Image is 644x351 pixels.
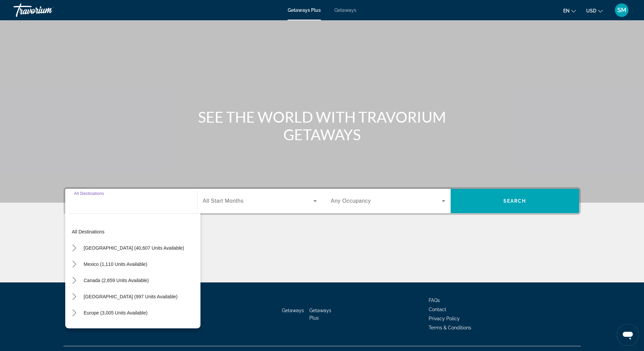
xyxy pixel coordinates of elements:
a: Contact [429,307,446,312]
button: Select destination: Mexico (1,110 units available) [80,258,151,270]
span: All Start Months [203,198,244,204]
button: Change currency [586,6,603,16]
button: Change language [563,6,576,16]
a: Privacy Policy [429,316,460,321]
a: Getaways Plus [309,308,331,321]
button: User Menu [613,3,630,17]
span: Canada (2,659 units available) [84,278,149,283]
button: Search [451,189,579,213]
span: Any Occupancy [331,198,371,204]
button: Select destination: Canada (2,659 units available) [80,274,152,286]
a: Getaways Plus [288,7,321,13]
input: Select destination [74,197,188,205]
a: Travorium [14,1,81,19]
button: Toggle United States (40,607 units available) submenu [69,242,80,254]
span: [GEOGRAPHIC_DATA] (997 units available) [84,294,178,299]
button: Select destination: Europe (3,005 units available) [80,307,151,319]
span: en [563,8,570,14]
span: Europe (3,005 units available) [84,310,148,316]
button: Select destination: Caribbean & Atlantic Islands (997 units available) [80,291,181,303]
iframe: Button to launch messaging window [617,324,639,346]
span: Search [503,198,526,204]
button: Toggle Mexico (1,110 units available) submenu [69,258,80,270]
span: USD [586,8,596,14]
span: Mexico (1,110 units available) [84,261,147,267]
div: Search widget [65,189,579,213]
button: Select destination: Australia (236 units available) [80,323,150,335]
h1: SEE THE WORLD WITH TRAVORIUM GETAWAYS [195,108,449,143]
a: Getaways [334,7,356,13]
button: Toggle Europe (3,005 units available) submenu [69,307,80,319]
a: Terms & Conditions [429,325,471,330]
button: Toggle Caribbean & Atlantic Islands (997 units available) submenu [69,291,80,303]
button: Toggle Australia (236 units available) submenu [69,323,80,335]
div: Destination options [65,210,200,328]
a: Getaways [282,308,304,313]
span: SM [617,7,626,14]
span: All Destinations [74,191,104,196]
button: Select destination: All destinations [69,226,200,238]
button: Toggle Canada (2,659 units available) submenu [69,275,80,286]
button: Select destination: United States (40,607 units available) [80,242,188,254]
a: FAQs [429,298,440,303]
span: [GEOGRAPHIC_DATA] (40,607 units available) [84,245,184,251]
span: All destinations [72,229,105,234]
